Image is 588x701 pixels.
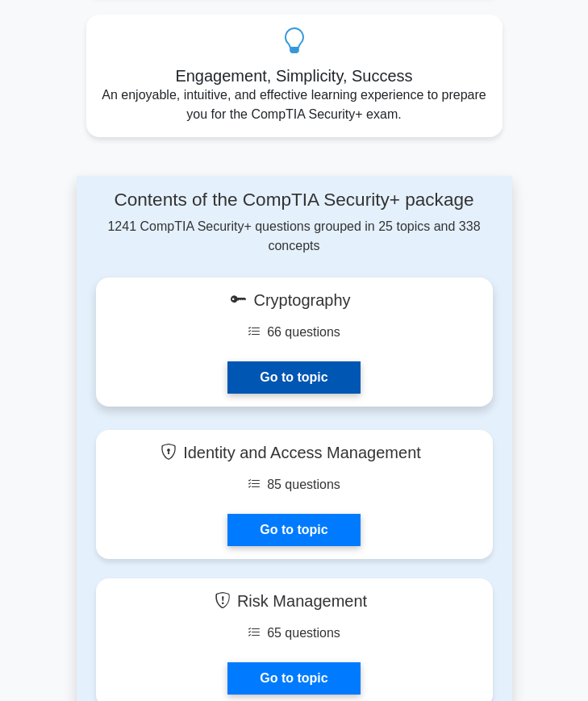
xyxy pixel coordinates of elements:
[96,189,493,211] h4: Contents of the CompTIA Security+ package
[96,189,493,256] div: 1241 CompTIA Security+ questions grouped in 25 topics and 338 concepts
[227,662,360,695] a: Go to topic
[99,66,490,86] h5: Engagement, Simplicity, Success
[227,361,360,394] a: Go to topic
[227,514,360,546] a: Go to topic
[99,86,490,124] p: An enjoyable, intuitive, and effective learning experience to prepare you for the CompTIA Securit...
